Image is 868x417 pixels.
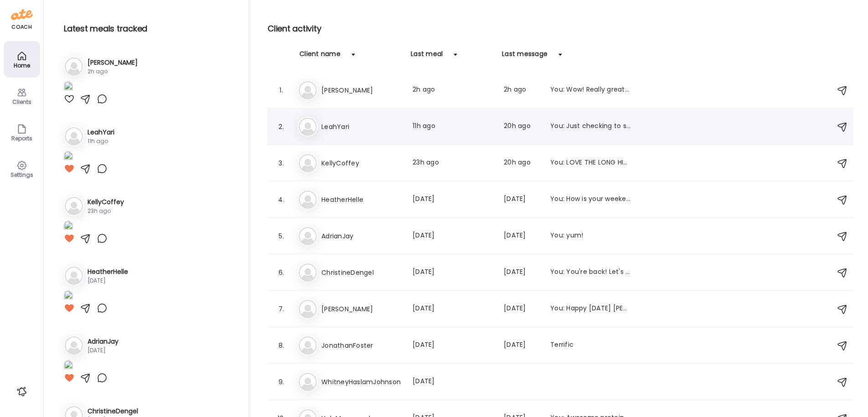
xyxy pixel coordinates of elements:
div: [DATE] [413,376,493,387]
img: bg-avatar-default.svg [299,336,317,355]
div: 1. [276,85,287,96]
img: bg-avatar-default.svg [65,267,83,285]
h3: ChristineDengel [88,407,138,416]
div: 6. [276,267,287,278]
img: images%2FZ9FsUQaXJiSu2wrJMJP2bdS5VZ13%2FcKpo5AiWH7jX6Myzh6Jc%2FBA6VvtbcYsK9dJPGVh1Q_1080 [64,81,73,93]
div: 23h ago [88,207,124,215]
div: [DATE] [413,267,493,278]
img: bg-avatar-default.svg [299,154,317,172]
div: 11h ago [413,121,493,132]
div: You: You're back! Let's go! [550,267,630,278]
img: images%2FxmF8hFGbDaWScJihbE5AYSy6tc23%2FfzqxZJgarNchWXIJ6F48%2Fij9wKHAwrz71Pggl9M6j_1080 [64,290,73,303]
h3: LeahYari [321,121,402,132]
img: bg-avatar-default.svg [65,336,83,355]
div: 11h ago [88,137,114,145]
img: bg-avatar-default.svg [299,300,317,318]
h3: KellyCoffey [321,158,402,169]
div: [DATE] [504,304,539,314]
div: 2h ago [413,85,493,96]
div: You: Happy [DATE] [PERSON_NAME]. I hope you had a great week! Do you have any weekend events or d... [550,304,630,314]
div: Reports [5,135,38,141]
h3: KellyCoffey [88,197,124,207]
div: Clients [5,99,38,105]
div: 3. [276,158,287,169]
img: bg-avatar-default.svg [299,81,317,99]
img: bg-avatar-default.svg [299,190,317,209]
h3: WhitneyHaslamJohnson [321,376,402,387]
div: Terrific [550,340,630,351]
div: 20h ago [504,158,539,169]
img: images%2FY40aEAylEIah0HRoQ0mUD4kfUJP2%2FMX0RauUeeaR30SAovWqD%2FEYLS40UhGAqEPNyqfe0Y_1080 [64,151,73,163]
h3: [PERSON_NAME] [321,304,402,314]
div: [DATE] [88,346,119,355]
img: ate [11,7,33,22]
img: bg-avatar-default.svg [65,57,83,76]
div: [DATE] [88,277,128,285]
img: images%2FamhTIbco5mTOJTSQzT9sJL9WUN22%2FbjOiZp8hBEDi9HyNyEsA%2F84X326awoC1JWrSveXNr_1080 [64,221,73,233]
div: Last message [502,49,548,64]
div: 4. [276,194,287,205]
div: [DATE] [413,231,493,242]
div: 2h ago [88,67,138,76]
div: You: LOVE THE LONG HIKE [DATE]! AMAZING! [550,158,630,169]
img: images%2FvKBlXzq35hcVvM4ynsPSvBUNQlD3%2Fik9sdqbLCRQD1AMkfzKo%2FMZXmAWDoLB9BY1WeR6Jh_1080 [64,360,73,372]
div: [DATE] [504,340,539,351]
div: You: How is your weekend going? [550,194,630,205]
div: Settings [5,172,38,178]
h3: JonathanFoster [321,340,402,351]
div: 8. [276,340,287,351]
div: 9. [276,376,287,387]
h3: ChristineDengel [321,267,402,278]
img: bg-avatar-default.svg [299,373,317,391]
h3: AdrianJay [321,231,402,242]
div: 2. [276,121,287,132]
img: bg-avatar-default.svg [65,197,83,215]
img: bg-avatar-default.svg [65,127,83,145]
div: coach [11,23,32,31]
div: You: Wow! Really great glucose [DATE]! Awesome food flow too! Let's do it again [DATE]! [550,85,630,96]
div: [DATE] [413,304,493,314]
h2: Latest meals tracked [64,22,234,36]
h3: [PERSON_NAME] [321,85,402,96]
img: bg-avatar-default.svg [299,227,317,245]
div: You: yum! [550,231,630,242]
div: 7. [276,304,287,314]
div: You: Just checking to see if this dish could possibly have added sugar? [550,121,630,132]
div: [DATE] [413,194,493,205]
h3: LeahYari [88,128,114,137]
div: [DATE] [504,231,539,242]
div: Home [5,62,38,68]
h2: Client activity [268,22,853,36]
img: bg-avatar-default.svg [299,118,317,136]
div: [DATE] [413,340,493,351]
div: [DATE] [504,267,539,278]
div: Last meal [411,49,443,64]
h3: HeatherHelle [321,194,402,205]
div: 20h ago [504,121,539,132]
div: [DATE] [504,194,539,205]
div: Client name [300,49,341,64]
h3: HeatherHelle [88,267,128,277]
div: 2h ago [504,85,539,96]
h3: [PERSON_NAME] [88,58,138,67]
img: bg-avatar-default.svg [299,263,317,282]
h3: AdrianJay [88,337,119,346]
div: 23h ago [413,158,493,169]
div: 5. [276,231,287,242]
